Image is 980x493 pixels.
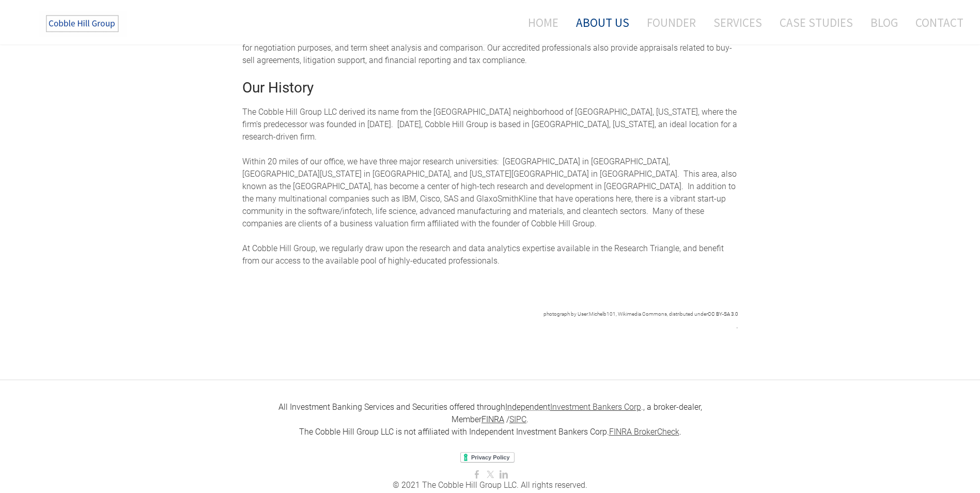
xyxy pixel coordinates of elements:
[509,414,526,424] a: SIPC
[526,414,528,424] font: .
[39,11,127,37] img: The Cobble Hill Group LLC
[543,311,738,317] font: photograph by User:Michelb101, Wikimedia Commons, distributed under
[550,402,641,412] u: Investment Bankers Corp
[512,9,566,36] a: Home
[452,402,702,424] font: , a broker-dealer, ​Member
[550,402,643,412] font: .
[505,402,643,412] a: IndependentInvestment Bankers Corp.
[460,452,520,464] iframe: Privacy Policy
[568,9,637,36] a: About Us
[863,9,906,36] a: Blog
[505,402,550,412] font: Independent
[278,402,505,412] font: All Investment Banking Services and Securities offered through
[242,479,738,491] div: ​© 2021 The Cobble Hill Group LLC. All rights reserved.
[609,427,679,437] a: FINRA BrokerCheck
[639,9,704,36] a: Founder
[706,9,770,36] a: Services
[486,470,494,480] a: Twitter
[299,427,609,437] font: The Cobble Hill Group LLC is not affiliated with Independent Investment Bankers Corp.
[679,427,681,437] font: .
[242,81,738,95] h2: Our History
[481,414,504,424] a: FINRA
[500,470,508,480] a: Linkedin
[473,470,481,480] a: Facebook
[242,307,738,332] div: .
[506,414,509,424] font: /
[772,9,861,36] a: Case Studies
[708,311,738,317] a: CC BY-SA 3.0
[242,106,738,267] div: The Cobble Hill Group LLC derived its name from the [GEOGRAPHIC_DATA] neighborhood of [GEOGRAPHIC...
[908,9,963,36] a: Contact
